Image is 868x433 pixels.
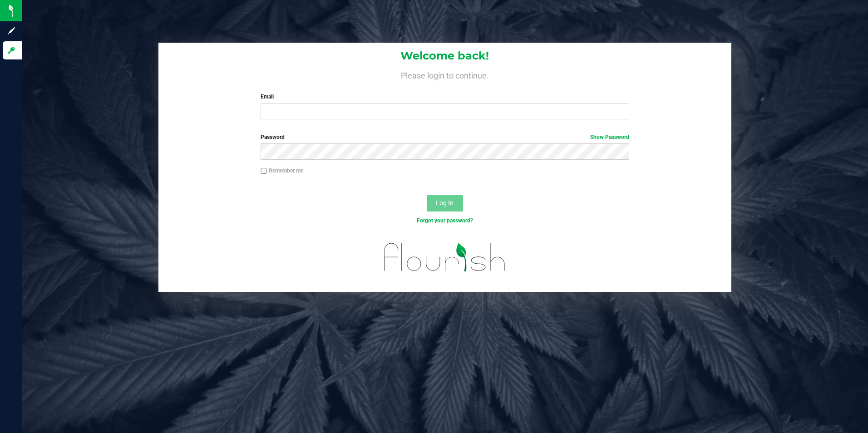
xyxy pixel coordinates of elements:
[427,195,463,212] button: Log In
[7,46,16,55] inline-svg: Log in
[261,134,285,140] span: Password
[436,199,454,207] span: Log In
[158,69,732,80] h4: Please login to continue.
[261,168,267,174] input: Remember me
[261,167,303,175] label: Remember me
[158,50,732,62] h1: Welcome back!
[417,217,473,224] a: Forgot your password?
[590,134,629,140] a: Show Password
[261,93,629,101] label: Email
[373,234,517,280] img: flourish_logo.svg
[7,26,16,35] inline-svg: Sign up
